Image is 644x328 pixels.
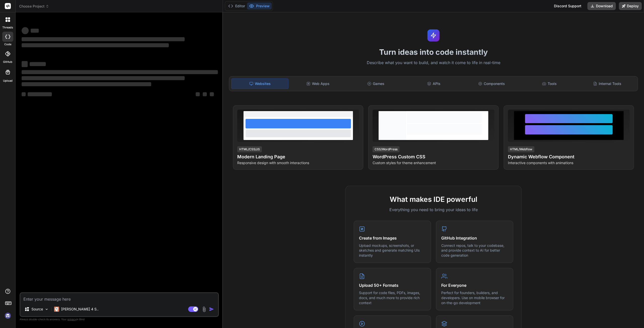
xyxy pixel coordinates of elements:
h2: What makes IDE powerful [354,194,513,205]
div: Websites [231,78,289,89]
p: Support for code files, PDFs, images, docs, and much more to provide rich context [359,290,426,305]
button: Preview [247,3,272,10]
span: ‌ [22,61,28,67]
h1: Turn ideas into code instantly [226,48,641,57]
img: signin [4,311,12,320]
img: Pick Models [45,307,49,311]
button: Deploy [619,2,642,10]
label: Upload [3,79,13,83]
label: code [4,42,11,46]
span: ‌ [31,29,39,33]
p: Upload mockups, screenshots, or sketches and generate matching UIs instantly [359,243,426,258]
span: ‌ [22,43,169,47]
span: ‌ [28,92,52,96]
div: Discord Support [551,2,584,10]
span: ‌ [22,82,151,86]
p: Interactive components with animations [508,160,630,165]
span: ‌ [22,37,185,41]
span: ‌ [22,92,26,96]
div: Games [347,78,404,89]
div: Tools [521,78,578,89]
p: Connect repos, talk to your codebase, and provide context to AI for better code generation [441,243,508,258]
h4: Create from Images [359,235,426,241]
label: GitHub [3,60,12,64]
div: APIs [405,78,462,89]
p: Everything you need to bring your ideas to life [354,207,513,213]
p: [PERSON_NAME] 4 S.. [61,307,99,312]
div: HTML/CSS/JS [237,146,262,152]
h4: For Everyone [441,282,508,288]
h4: WordPress Custom CSS [373,153,494,160]
label: threads [2,25,13,30]
div: Web Apps [290,78,346,89]
img: icon [209,307,214,312]
h4: Dynamic Webflow Component [508,153,630,160]
span: ‌ [30,62,46,66]
span: ‌ [22,70,218,74]
button: Editor [226,3,247,10]
p: Always double-check its answers. Your in Bind [20,317,219,322]
img: attachment [201,306,207,312]
h4: GitHub Integration [441,235,508,241]
p: Perfect for founders, builders, and developers. Use on mobile browser for on-the-go development [441,290,508,305]
p: Describe what you want to build, and watch it come to life in real-time [226,60,641,66]
span: Choose Project [19,4,49,9]
div: CSS/WordPress [373,146,399,152]
img: Claude 4 Sonnet [54,307,59,312]
span: ‌ [22,76,185,80]
span: ‌ [203,92,207,96]
p: Responsive design with smooth interactions [237,160,359,165]
p: Source [31,307,43,312]
span: ‌ [22,27,29,34]
div: Internal Tools [579,78,636,89]
h4: Upload 50+ Formats [359,282,426,288]
h4: Modern Landing Page [237,153,359,160]
button: Download [587,2,616,10]
p: Custom styles for theme enhancement [373,160,494,165]
div: HTML/Webflow [508,146,534,152]
span: ‌ [196,92,200,96]
div: Components [463,78,520,89]
span: ‌ [210,92,214,96]
span: privacy [67,318,76,321]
